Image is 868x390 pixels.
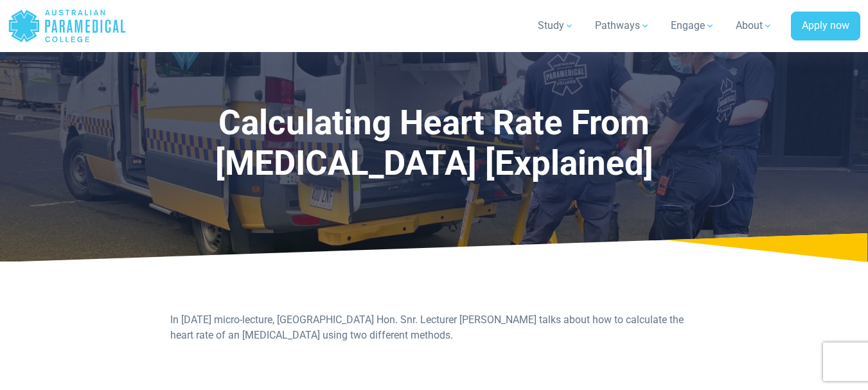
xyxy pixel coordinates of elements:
a: Engage [663,8,723,44]
a: Study [530,8,582,44]
p: In [DATE] micro-lecture, [GEOGRAPHIC_DATA] Hon. Snr. Lecturer [PERSON_NAME] talks about how to ca... [170,312,698,343]
h1: Calculating Heart Rate From [MEDICAL_DATA] [Explained] [114,103,754,184]
a: About [728,8,781,44]
a: Apply now [791,12,860,41]
a: Pathways [587,8,658,44]
a: Australian Paramedical College [8,5,127,47]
